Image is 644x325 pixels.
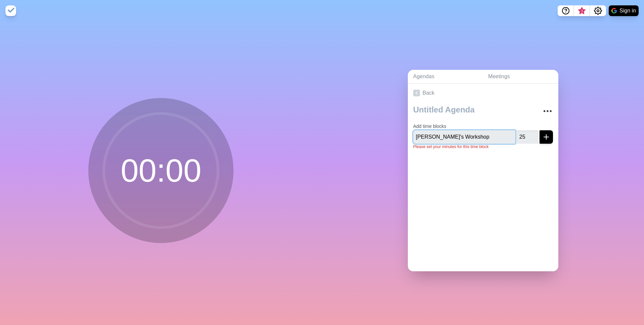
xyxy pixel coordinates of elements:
[517,130,538,144] input: Mins
[574,5,590,16] button: What’s new
[609,5,639,16] button: Sign in
[5,5,16,16] img: timeblocks logo
[408,84,558,102] a: Back
[408,70,483,84] a: Agendas
[541,104,554,118] button: More
[558,5,574,16] button: Help
[483,70,558,84] a: Meetings
[611,8,617,13] img: google logo
[579,8,585,14] span: 3
[413,130,515,144] input: Name
[413,144,553,150] p: Please set your minutes for this time block
[590,5,606,16] button: Settings
[413,124,446,129] label: Add time blocks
